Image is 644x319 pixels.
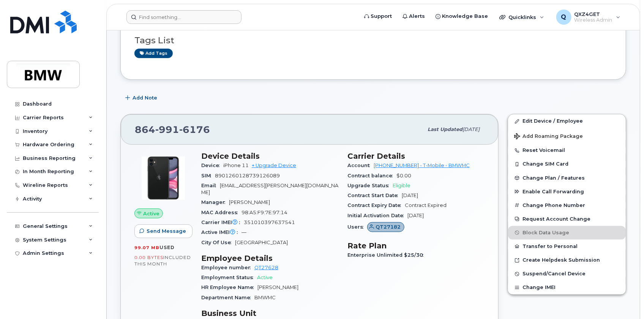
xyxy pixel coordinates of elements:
button: Change Plan / Features [508,171,626,185]
div: Quicklinks [494,9,549,25]
a: Knowledge Base [430,9,493,24]
span: Eligible [393,183,410,188]
span: — [241,229,246,235]
span: Alerts [409,13,425,20]
span: Device [201,163,223,168]
button: Enable Call Forwarding [508,185,626,199]
span: 6176 [179,124,210,135]
h3: Device Details [201,152,338,161]
span: Contract balance [347,173,396,178]
span: Send Message [147,227,186,235]
span: QT27182 [376,223,401,231]
button: Reset Voicemail [508,144,626,157]
a: QT27182 [367,224,404,230]
button: Add Note [120,91,164,105]
a: Support [359,9,397,24]
span: 8901260128739126089 [215,173,280,178]
span: [GEOGRAPHIC_DATA] [235,240,288,245]
span: [DATE] [407,213,424,218]
span: Users [347,224,367,230]
span: Last updated [428,126,462,132]
span: Upgrade Status [347,183,393,188]
h3: Carrier Details [347,152,485,161]
span: Active IMEI [201,229,241,235]
a: + Upgrade Device [252,163,296,168]
button: Suspend/Cancel Device [508,267,626,281]
span: Add Roaming Package [514,133,583,141]
span: Quicklinks [508,14,536,20]
span: Employee number [201,265,254,270]
button: Change Phone Number [508,199,626,212]
span: 0.00 Bytes [134,255,163,260]
span: Active [143,210,159,217]
span: Contract Expired [405,202,447,208]
h3: Employee Details [201,254,338,263]
span: Enterprise Unlimited $25/30 [347,252,427,258]
span: Q [561,13,567,22]
span: QXZ4GET [575,11,612,17]
span: 864 [135,124,210,135]
a: Create Helpdesk Submission [508,253,626,267]
span: [PERSON_NAME] [229,199,270,205]
span: Suspend/Cancel Device [522,271,586,277]
span: Change Plan / Features [522,175,585,181]
a: QT27628 [254,265,278,270]
div: QXZ4GET [551,9,626,25]
span: Manager [201,199,229,205]
iframe: Messenger Launcher [611,286,638,313]
a: Alerts [397,9,430,24]
a: Add tags [134,49,173,58]
span: Enable Call Forwarding [522,189,584,194]
h3: Tags List [134,36,612,45]
a: [PHONE_NUMBER] - T-Mobile - BMWMC [374,163,470,168]
span: iPhone 11 [223,163,249,168]
button: Send Message [134,224,193,238]
span: Initial Activation Date [347,213,407,218]
button: Request Account Change [508,212,626,226]
img: iPhone_11.jpg [140,155,186,201]
span: [PERSON_NAME] [257,284,298,290]
span: used [159,245,175,250]
span: City Of Use [201,240,235,245]
span: Account [347,163,374,168]
button: Add Roaming Package [508,128,626,144]
span: HR Employee Name [201,284,257,290]
span: BMWMC [254,295,276,300]
span: Carrier IMEI [201,220,244,225]
span: Department Name [201,295,254,300]
button: Change SIM Card [508,157,626,171]
span: [EMAIL_ADDRESS][PERSON_NAME][DOMAIN_NAME] [201,183,338,195]
span: [DATE] [402,193,418,198]
span: Email [201,183,220,188]
button: Transfer to Personal [508,240,626,253]
button: Change IMEI [508,281,626,294]
span: 99.07 MB [134,245,159,250]
span: SIM [201,173,215,178]
span: Wireless Admin [575,17,612,23]
span: Employment Status [201,275,257,280]
span: Contract Expiry Date [347,202,405,208]
h3: Rate Plan [347,241,485,250]
span: Contract Start Date [347,193,402,198]
span: Support [371,13,392,20]
h3: Business Unit [201,309,338,318]
span: 351010397637541 [244,220,295,225]
span: Add Note [133,94,157,101]
input: Find something... [126,10,241,24]
span: Knowledge Base [442,13,488,20]
button: Block Data Usage [508,226,626,240]
span: [DATE] [462,126,480,132]
span: 98:A5:F9:7E:97:14 [241,210,287,215]
span: Active [257,275,273,280]
a: Edit Device / Employee [508,114,626,128]
span: 991 [155,124,179,135]
span: $0.00 [396,173,411,178]
span: MAC Address [201,210,241,215]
